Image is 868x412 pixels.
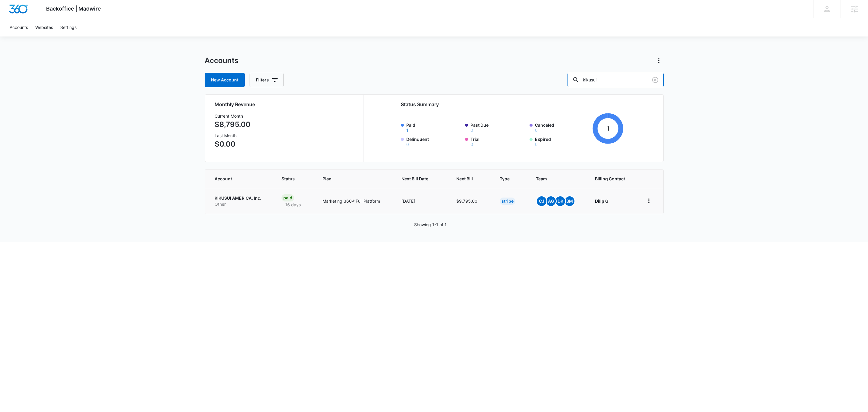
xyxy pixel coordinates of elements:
span: BM [565,196,574,206]
h2: Status Summary [401,101,624,108]
span: DK [555,196,565,206]
h1: Accounts [205,56,238,65]
button: Filters [250,73,284,87]
td: [DATE] [394,188,449,214]
a: Websites [32,18,57,36]
label: Trial [470,136,526,147]
tspan: 1 [607,125,609,132]
button: Actions [654,56,664,65]
span: AG [546,196,556,206]
button: home [644,196,654,206]
p: Marketing 360® Full Platform [322,198,387,204]
label: Past Due [470,122,526,132]
span: Account [215,176,259,182]
h3: Last Month [215,132,250,139]
span: Next Bill [456,176,477,182]
p: $0.00 [215,139,250,150]
td: $9,795.00 [449,188,493,214]
label: Paid [406,122,462,132]
span: Plan [322,176,387,182]
strong: Dilip G [595,198,609,204]
div: Stripe [500,198,515,205]
a: Settings [57,18,80,36]
p: Showing 1-1 of 1 [414,221,447,228]
p: 16 days [281,201,304,208]
a: New Account [205,73,245,87]
span: Team [536,176,572,182]
a: KIKUSUI AMERICA, Inc.Other [215,195,267,207]
div: Paid [281,194,294,201]
label: Delinquent [406,136,462,147]
span: Next Bill Date [401,176,433,182]
p: $8,795.00 [215,119,250,130]
input: Search [568,73,664,87]
span: Type [500,176,513,182]
span: Status [281,176,299,182]
label: Expired [535,136,590,147]
label: Canceled [535,122,590,132]
p: Other [215,201,267,207]
h2: Monthly Revenue [215,101,356,108]
a: Accounts [6,18,32,36]
span: Backoffice | Madwire [46,5,101,12]
p: KIKUSUI AMERICA, Inc. [215,195,267,201]
button: Paid [406,128,408,132]
button: Clear [650,75,660,85]
h3: Current Month [215,113,250,119]
span: Billing Contact [595,176,629,182]
span: CJ [537,196,546,206]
